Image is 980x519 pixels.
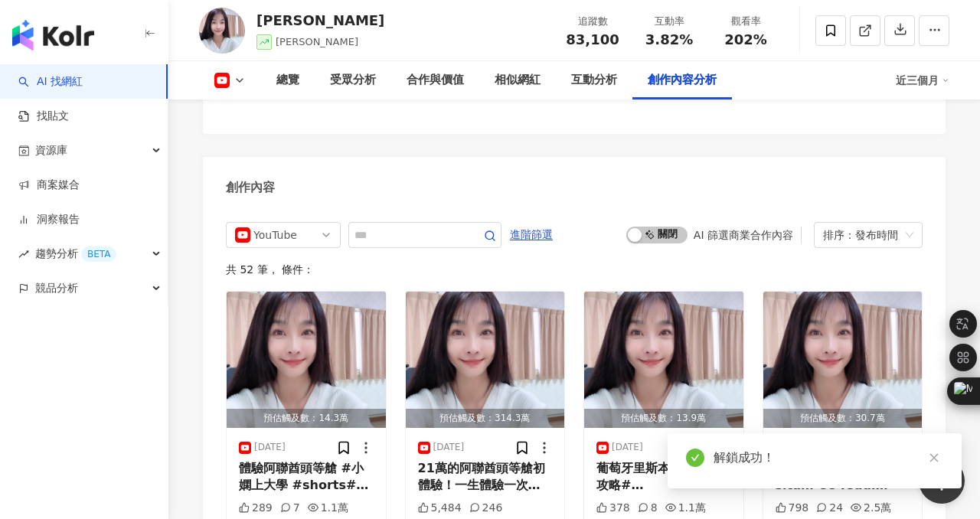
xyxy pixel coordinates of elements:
[694,229,793,241] div: AI 篩選商業合作內容
[686,449,704,467] span: check-circle
[645,32,693,47] span: 3.82%
[254,441,286,454] div: [DATE]
[851,501,891,516] div: 2.5萬
[612,441,643,454] div: [DATE]
[418,460,553,495] div: 21萬的阿聯酋頭等艙初體驗！一生體驗一次，成為自己的女王！ | 小嫻上大學 能不能畢業 EP26這一次，我用21萬新台幣，搭乘了夢寐以求的阿聯酋航空頭等艙。從專屬接送、登機的那一刻開始，到私人小...
[406,292,565,428] button: 預估觸及數：314.3萬
[584,292,743,428] button: 預估觸及數：13.9萬
[596,501,630,516] div: 378
[566,31,619,47] span: 83,100
[18,74,83,90] a: searchAI 找網紅
[584,409,743,428] div: 預估觸及數：13.9萬
[276,36,358,47] span: [PERSON_NAME]
[239,501,273,516] div: 289
[714,449,943,467] div: 解鎖成功！
[717,14,775,29] div: 觀看率
[816,501,843,516] div: 24
[239,460,374,495] div: 體驗阿聯酋頭等艙 #小嫻上大學 #shorts#[PERSON_NAME]上大學 #[PERSON_NAME]#[PERSON_NAME] ✩我的社交媒體鏈接✩ FB：[URL][DOMAIN_...
[418,501,462,516] div: 5,484
[406,292,565,428] img: post-image
[469,501,503,516] div: 246
[227,409,386,428] div: 預估觸及數：14.3萬
[12,20,94,51] img: logo
[18,178,80,193] a: 商案媒合
[227,292,386,428] button: 預估觸及數：14.3萬
[763,292,923,428] button: 預估觸及數：30.7萬
[18,212,80,227] a: 洞察報告
[929,452,939,463] span: close
[81,246,116,262] div: BETA
[227,292,386,428] img: post-image
[226,263,923,276] div: 共 52 筆 ， 條件：
[35,237,116,271] span: 趨勢分析
[763,292,923,428] img: post-image
[596,460,731,495] div: 葡萄牙里斯本快閃旅遊攻略#[PERSON_NAME]上大學 #[PERSON_NAME]#[PERSON_NAME] ✩我的社交媒體鏈接✩ FB：[URL][DOMAIN_NAME] IG：[U...
[896,68,949,93] div: 近三個月
[510,223,553,247] span: 進階篩選
[509,222,554,246] button: 進階篩選
[584,292,743,428] img: post-image
[433,441,465,454] div: [DATE]
[276,71,299,90] div: 總覽
[823,223,900,247] div: 排序：發布時間
[35,133,67,168] span: 資源庫
[665,501,706,516] div: 1.1萬
[308,501,348,516] div: 1.1萬
[256,11,384,30] div: [PERSON_NAME]
[407,71,464,90] div: 合作與價值
[648,71,717,90] div: 創作內容分析
[18,249,29,259] span: rise
[253,223,303,247] div: YouTube
[571,71,617,90] div: 互動分析
[724,32,767,47] span: 202%
[18,109,69,124] a: 找貼文
[199,8,245,54] img: KOL Avatar
[776,501,809,516] div: 798
[280,501,300,516] div: 7
[763,409,923,428] div: 預估觸及數：30.7萬
[638,501,658,516] div: 8
[406,409,565,428] div: 預估觸及數：314.3萬
[330,71,376,90] div: 受眾分析
[495,71,541,90] div: 相似網紅
[640,14,698,29] div: 互動率
[35,271,78,305] span: 競品分析
[563,14,622,29] div: 追蹤數
[226,179,275,196] div: 創作內容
